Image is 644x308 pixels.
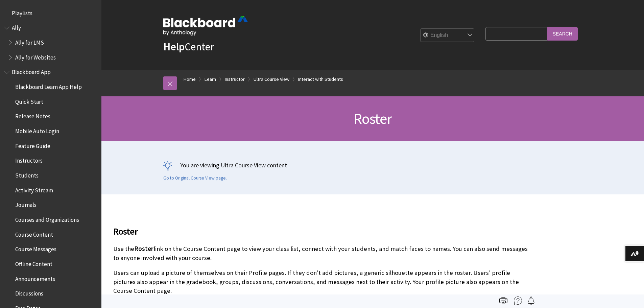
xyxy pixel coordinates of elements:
[12,22,21,31] span: Ally
[163,16,248,35] img: Blackboard by Anthology
[15,288,43,297] span: Discussions
[113,268,532,295] p: Users can upload a picture of themselves on their Profile pages. If they don't add pictures, a ge...
[163,40,185,53] strong: Help
[15,155,43,164] span: Instructors
[15,37,44,46] span: Ally for LMS
[12,67,51,76] span: Blackboard App
[113,224,532,238] span: Roster
[527,297,535,305] img: Follow this page
[15,111,50,120] span: Release Notes
[15,273,55,282] span: Announcements
[205,75,216,84] a: Learn
[163,175,227,181] a: Go to Original Course View page.
[15,214,79,223] span: Courses and Organizations
[15,81,82,90] span: Blackboard Learn App Help
[499,297,507,305] img: Print
[547,27,578,40] input: Search
[163,161,582,169] p: You are viewing Ultra Course View content
[134,245,153,253] span: Roster
[15,140,50,149] span: Feature Guide
[514,297,522,305] img: More help
[15,258,52,267] span: Offline Content
[113,244,532,262] p: Use the link on the Course Content page to view your class list, connect with your students, and ...
[4,7,97,19] nav: Book outline for Playlists
[225,75,245,84] a: Instructor
[12,7,32,17] span: Playlists
[15,229,53,238] span: Course Content
[15,52,56,61] span: Ally for Websites
[15,125,59,135] span: Mobile Auto Login
[15,185,53,194] span: Activity Stream
[298,75,343,84] a: Interact with Students
[254,75,289,84] a: Ultra Course View
[15,199,37,209] span: Journals
[15,96,43,105] span: Quick Start
[421,29,475,42] select: Site Language Selector
[15,170,39,179] span: Students
[163,40,214,53] a: HelpCenter
[354,109,392,128] span: Roster
[184,75,196,84] a: Home
[15,244,56,253] span: Course Messages
[4,22,97,63] nav: Book outline for Anthology Ally Help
